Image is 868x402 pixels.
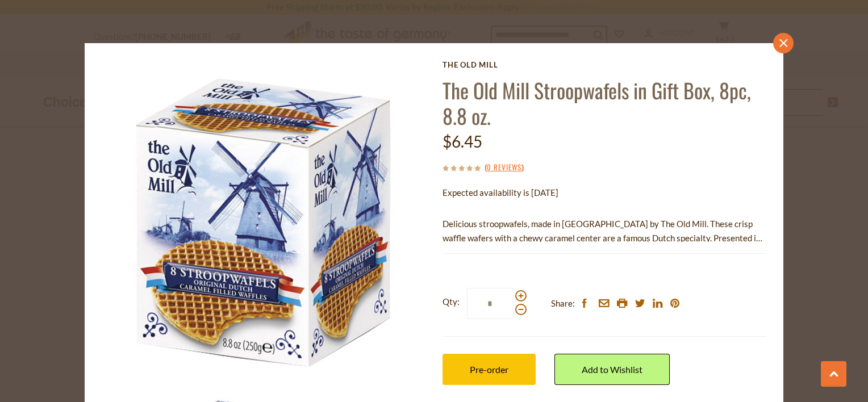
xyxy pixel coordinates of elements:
strong: Qty: [443,295,460,309]
a: Add to Wishlist [554,354,670,385]
a: 0 Reviews [487,161,521,174]
a: The Old Mill Stroopwafels in Gift Box, 8pc, 8.8 oz. [443,75,751,131]
p: Expected availability is [DATE] [443,186,766,200]
span: Pre-order [470,364,508,375]
p: Delicious stroopwafels, made in [GEOGRAPHIC_DATA] by The Old Mill. These crisp waffle wafers with... [443,217,766,245]
span: ( ) [485,161,524,173]
a: The Old Mill [443,60,766,69]
img: The Old Mill Stroopwafels in Box [102,60,426,384]
input: Qty: [467,288,514,319]
button: Pre-order [443,354,536,385]
span: Share: [551,296,575,311]
span: $6.45 [443,132,482,151]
